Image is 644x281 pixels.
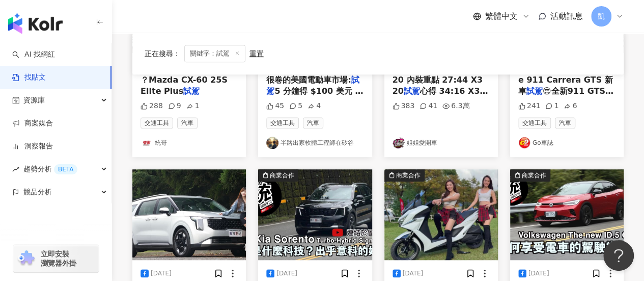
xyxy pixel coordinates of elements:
img: KOL Avatar [266,137,278,149]
a: chrome extension立即安裝 瀏覽器外掛 [13,245,99,272]
img: chrome extension [16,250,36,267]
div: 1 [186,101,200,111]
span: 關鍵字：試駕 [184,45,245,62]
span: 20 內裝重點 27:44 X3 20 [393,75,483,96]
img: post-image [258,169,372,260]
a: KOL Avatar姐姐愛開車 [393,137,490,149]
a: KOL AvatarGo車誌 [518,137,615,149]
div: [DATE] [528,269,549,278]
div: 9 [168,101,181,111]
span: 競品分析 [23,181,52,203]
span: 活動訊息 [550,11,583,21]
img: post-image [384,169,498,260]
img: KOL Avatar [141,137,153,149]
mark: 試駕 [526,86,543,96]
a: searchAI 找網紅 [12,49,55,60]
div: [DATE] [276,269,297,278]
span: 心得 34:16 X3 M50 [393,86,488,107]
span: 凱 [598,11,605,22]
span: 交通工具 [141,117,173,129]
div: 商業合作 [270,170,294,181]
img: KOL Avatar [518,137,530,149]
button: 商業合作 [258,169,372,260]
mark: 試駕 [266,75,359,96]
div: 41 [419,101,437,111]
span: ？Mazda CX-60 25S Elite Plus [141,75,228,96]
div: 241 [518,101,541,111]
span: 繁體中文 [485,11,518,22]
iframe: Help Scout Beacon - Open [603,240,634,271]
div: 商業合作 [396,170,421,181]
a: KOL Avatar統哥 [141,137,238,149]
div: 商業合作 [522,170,546,181]
div: [DATE] [403,269,424,278]
span: 趨勢分析 [23,158,77,181]
div: [DATE] [151,269,172,278]
div: 4 [307,101,321,111]
span: 汽車 [303,117,323,129]
div: 5 [289,101,302,111]
span: 立即安裝 瀏覽器外掛 [41,249,76,268]
span: rise [12,166,19,173]
div: 1 [545,101,558,111]
button: 商業合作 [384,169,498,260]
span: 汽車 [555,117,575,129]
img: post-image [510,169,624,260]
span: 資源庫 [23,89,45,112]
span: 正在搜尋 ： [145,49,180,58]
a: 找貼文 [12,72,46,83]
img: logo [8,13,63,34]
button: 商業合作 [510,169,624,260]
div: 288 [141,101,163,111]
span: e 911 Carrera GTS 新車 [518,75,613,96]
a: 商案媒合 [12,118,53,129]
div: 383 [393,101,415,111]
img: post-image [132,169,246,260]
a: KOL Avatar半路出家軟體工程師在矽谷 [266,137,363,149]
div: BETA [54,164,77,174]
span: 😎全新911 GTS加入了油電T [518,86,613,107]
span: 5 分鐘得 $100 美元 最近在看電動車， 除了特斯拉之外， 美國市場還有韓國車 Hyundai, Kia 推出一些有競爭力的車款， 歐州牌子也有很多電動車選項。 在查詢的過程中 ，發現日本車... [266,86,363,233]
mark: 試駕 [183,86,200,96]
a: 洞察報告 [12,141,53,151]
span: 交通工具 [266,117,299,129]
span: 汽車 [177,117,198,129]
mark: 試駕 [404,86,420,96]
div: 45 [266,101,284,111]
div: 重置 [249,49,264,58]
div: 6.3萬 [442,101,469,111]
span: 交通工具 [518,117,551,129]
div: 6 [564,101,577,111]
span: 很卷的美國電動車市場: [266,75,351,85]
img: KOL Avatar [393,137,405,149]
